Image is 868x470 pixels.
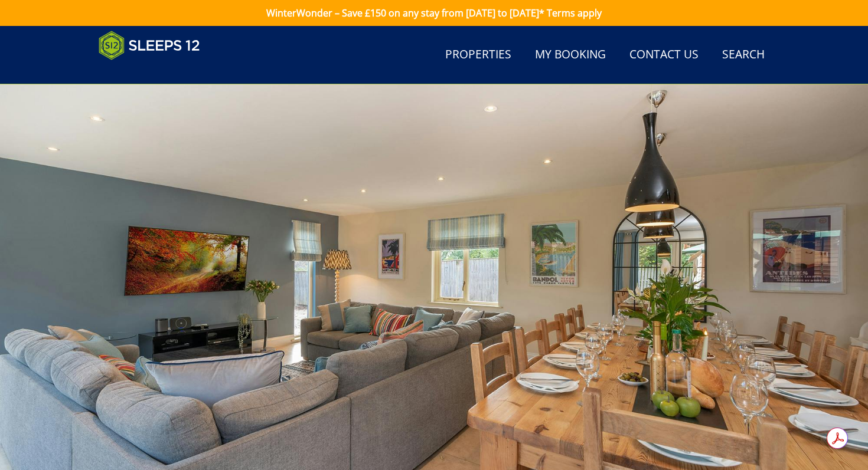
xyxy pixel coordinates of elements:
[530,42,611,68] a: My Booking
[440,42,516,68] a: Properties
[625,42,703,68] a: Contact Us
[93,67,217,77] iframe: Customer reviews powered by Trustpilot
[717,42,769,68] a: Search
[99,31,200,60] img: Sleeps 12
